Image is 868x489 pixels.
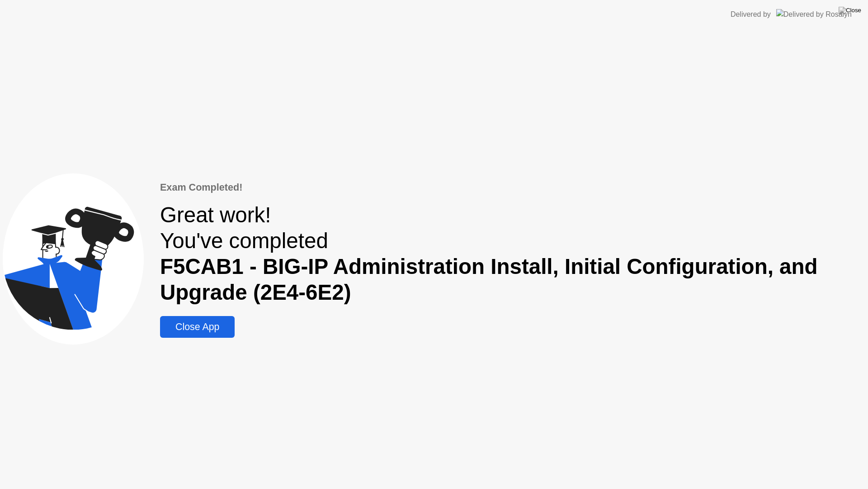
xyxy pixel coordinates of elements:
div: Delivered by [731,9,771,20]
div: Close App [163,321,232,333]
img: Delivered by Rosalyn [776,9,852,19]
button: Close App [160,316,235,338]
div: Exam Completed! [160,180,865,195]
div: Great work! You've completed [160,202,865,305]
b: F5CAB1 - BIG-IP Administration Install, Initial Configuration, and Upgrade (2E4-6E2) [160,254,818,304]
img: Close [839,7,861,14]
